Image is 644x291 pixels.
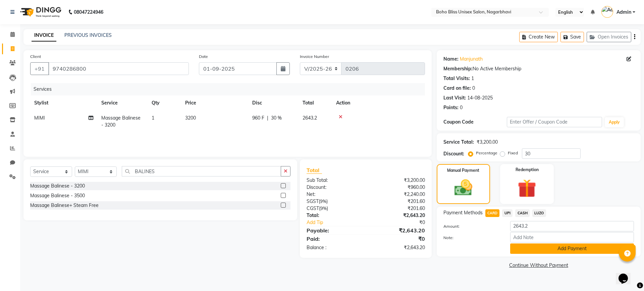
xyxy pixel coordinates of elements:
[447,167,479,173] label: Manual Payment
[303,115,317,121] span: 2643.2
[302,198,366,205] div: ( )
[443,119,507,126] div: Coupon Code
[438,262,639,269] a: Continue Without Payment
[472,85,475,92] div: 0
[302,191,366,198] div: Net:
[122,166,281,176] input: Search or Scan
[30,183,85,190] div: Massage Balinese - 3200
[366,191,430,198] div: ₹2,240.00
[74,3,103,21] b: 08047224946
[48,62,189,75] input: Search by Name/Mobile/Email/Code
[366,244,430,251] div: ₹2,643.20
[30,192,85,199] div: Massage Balinese - 3500
[34,115,45,121] span: MIMI
[471,75,474,82] div: 1
[302,205,366,212] div: ( )
[366,205,430,212] div: ₹201.60
[467,94,493,101] div: 14-08-2025
[443,150,464,157] div: Discount:
[30,202,99,209] div: Massage Balinese+ Steam Free
[17,3,63,21] img: logo
[252,115,264,122] span: 960 F
[443,85,471,92] div: Card on file:
[302,226,366,234] div: Payable:
[443,65,473,72] div: Membership:
[366,212,430,219] div: ₹2,643.20
[515,209,530,217] span: CASH
[443,209,483,216] span: Payment Methods
[302,244,366,251] div: Balance :
[460,104,463,111] div: 0
[438,235,505,241] label: Note:
[443,139,474,146] div: Service Total:
[307,205,319,211] span: CGST
[320,199,326,204] span: 9%
[485,209,500,217] span: CARD
[320,206,327,211] span: 9%
[101,115,141,128] span: Massage Balinese - 3200
[438,223,505,229] label: Amount:
[601,6,613,18] img: Admin
[510,232,634,242] input: Add Note
[443,94,466,101] div: Last Visit:
[532,209,546,217] span: LUZO
[185,115,196,121] span: 3200
[366,177,430,184] div: ₹3,200.00
[302,184,366,191] div: Discount:
[302,219,376,226] a: Add Tip
[507,117,602,127] input: Enter Offer / Coupon Code
[443,56,459,63] div: Name:
[97,95,148,111] th: Service
[476,150,497,156] label: Percentage
[30,54,41,60] label: Client
[376,219,430,226] div: ₹0
[31,83,430,95] div: Services
[300,54,329,60] label: Invoice Number
[302,235,366,243] div: Paid:
[460,56,483,63] a: Manjunath
[148,95,181,111] th: Qty
[299,95,332,111] th: Total
[199,54,208,60] label: Date
[366,235,430,243] div: ₹0
[152,115,154,121] span: 1
[516,167,539,173] label: Redemption
[616,9,631,16] span: Admin
[449,177,478,198] img: _cash.svg
[32,29,56,42] a: INVOICE
[64,32,112,38] a: PREVIOUS INVOICES
[248,95,299,111] th: Disc
[508,150,518,156] label: Fixed
[181,95,248,111] th: Price
[307,198,319,204] span: SGST
[587,32,631,42] button: Open Invoices
[307,167,322,174] span: Total
[616,264,637,284] iframe: chat widget
[510,243,634,254] button: Add Payment
[302,177,366,184] div: Sub Total:
[443,75,470,82] div: Total Visits:
[502,209,513,217] span: UPI
[560,32,584,42] button: Save
[366,184,430,191] div: ₹960.00
[366,198,430,205] div: ₹201.60
[605,117,624,127] button: Apply
[443,104,459,111] div: Points:
[30,95,97,111] th: Stylist
[477,139,498,146] div: ₹3,200.00
[302,212,366,219] div: Total:
[271,115,282,122] span: 30 %
[267,115,268,122] span: |
[332,95,425,111] th: Action
[443,65,634,72] div: No Active Membership
[510,221,634,231] input: Amount
[30,62,49,75] button: +91
[519,32,558,42] button: Create New
[512,177,542,200] img: _gift.svg
[366,226,430,234] div: ₹2,643.20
